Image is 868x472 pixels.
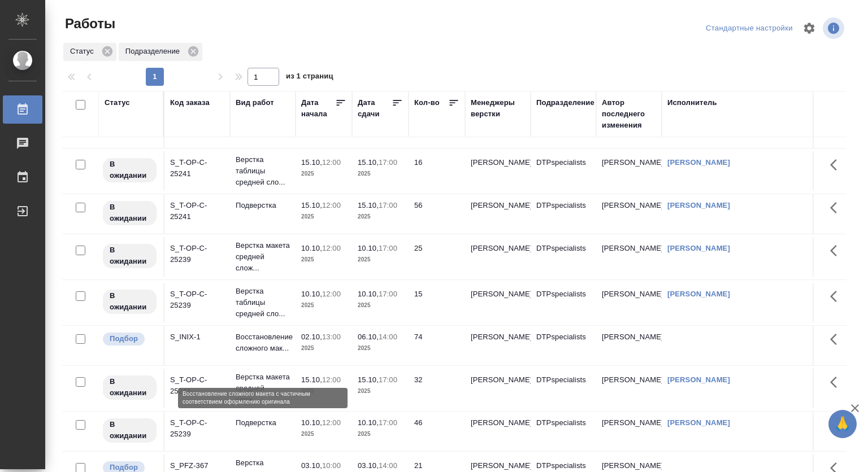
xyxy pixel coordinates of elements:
[667,201,730,209] a: [PERSON_NAME]
[531,237,596,277] td: DTPspecialists
[170,374,224,397] div: S_T-OP-C-25241
[409,283,465,322] td: 15
[703,20,796,37] div: split button
[596,237,662,277] td: [PERSON_NAME]
[301,461,322,470] p: 03.10,
[63,43,116,61] div: Статус
[531,412,596,451] td: DTPspecialists
[358,201,379,209] p: 15.10,
[602,97,656,131] div: Автор последнего изменения
[358,290,379,298] p: 10.10,
[379,201,397,209] p: 17:00
[358,158,379,167] p: 15.10,
[322,461,341,470] p: 10:00
[170,243,224,265] div: S_T-OP-C-25239
[236,200,290,211] p: Подверстка
[531,283,596,322] td: DTPspecialists
[119,43,202,61] div: Подразделение
[823,237,850,264] button: Здесь прячутся важные кнопки
[125,46,184,57] p: Подразделение
[823,194,850,221] button: Здесь прячутся важные кнопки
[236,97,274,108] div: Вид работ
[110,419,150,442] p: В ожидании
[170,417,224,440] div: S_T-OP-C-25239
[358,418,379,427] p: 10.10,
[102,200,158,226] div: Исполнитель назначен, приступать к работе пока рано
[301,386,346,397] p: 2025
[379,333,397,341] p: 14:00
[170,289,224,311] div: S_T-OP-C-25239
[409,194,465,234] td: 56
[358,343,403,354] p: 2025
[667,97,717,108] div: Исполнитель
[379,461,397,470] p: 14:00
[301,244,322,252] p: 10.10,
[471,289,525,300] p: [PERSON_NAME]
[596,151,662,191] td: [PERSON_NAME]
[596,283,662,322] td: [PERSON_NAME]
[667,290,730,298] a: [PERSON_NAME]
[301,418,322,427] p: 10.10,
[823,283,850,310] button: Здесь прячутся важные кнопки
[667,375,730,384] a: [PERSON_NAME]
[110,202,150,224] p: В ожидании
[170,331,224,343] div: S_INIX-1
[409,326,465,365] td: 74
[379,244,397,252] p: 17:00
[301,211,346,222] p: 2025
[823,18,847,39] span: Посмотреть информацию
[236,240,290,274] p: Верстка макета средней слож...
[301,201,322,209] p: 15.10,
[796,15,823,42] span: Настроить таблицу
[105,97,130,108] div: Статус
[409,369,465,408] td: 32
[110,333,138,344] p: Подбор
[358,244,379,252] p: 10.10,
[828,410,857,438] button: 🙏
[322,244,341,252] p: 12:00
[471,157,525,168] p: [PERSON_NAME]
[236,417,290,429] p: Подверстка
[667,158,730,167] a: [PERSON_NAME]
[70,46,98,57] p: Статус
[823,369,850,396] button: Здесь прячутся важные кнопки
[301,158,322,167] p: 15.10,
[301,254,346,265] p: 2025
[358,168,403,180] p: 2025
[301,333,322,341] p: 02.10,
[102,289,158,315] div: Исполнитель назначен, приступать к работе пока рано
[102,331,158,347] div: Можно подбирать исполнителей
[379,418,397,427] p: 17:00
[409,412,465,451] td: 46
[471,331,525,343] p: [PERSON_NAME]
[236,372,290,405] p: Верстка макета средней слож...
[301,375,322,384] p: 15.10,
[301,97,335,120] div: Дата начала
[358,375,379,384] p: 15.10,
[358,211,403,222] p: 2025
[102,374,158,401] div: Исполнитель назначен, приступать к работе пока рано
[471,97,525,120] div: Менеджеры верстки
[301,290,322,298] p: 10.10,
[471,374,525,386] p: [PERSON_NAME]
[110,159,150,181] p: В ожидании
[823,412,850,439] button: Здесь прячутся важные кнопки
[531,194,596,234] td: DTPspecialists
[471,417,525,429] p: [PERSON_NAME]
[536,97,594,108] div: Подразделение
[596,412,662,451] td: [PERSON_NAME]
[358,333,379,341] p: 06.10,
[170,460,224,471] div: S_PFZ-367
[322,158,341,167] p: 12:00
[823,326,850,353] button: Здесь прячутся важные кнопки
[379,158,397,167] p: 17:00
[596,194,662,234] td: [PERSON_NAME]
[286,69,333,86] span: из 1 страниц
[667,244,730,252] a: [PERSON_NAME]
[110,290,150,313] p: В ожидании
[322,418,341,427] p: 12:00
[322,290,341,298] p: 12:00
[409,151,465,191] td: 16
[170,200,224,222] div: S_T-OP-C-25241
[531,151,596,191] td: DTPspecialists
